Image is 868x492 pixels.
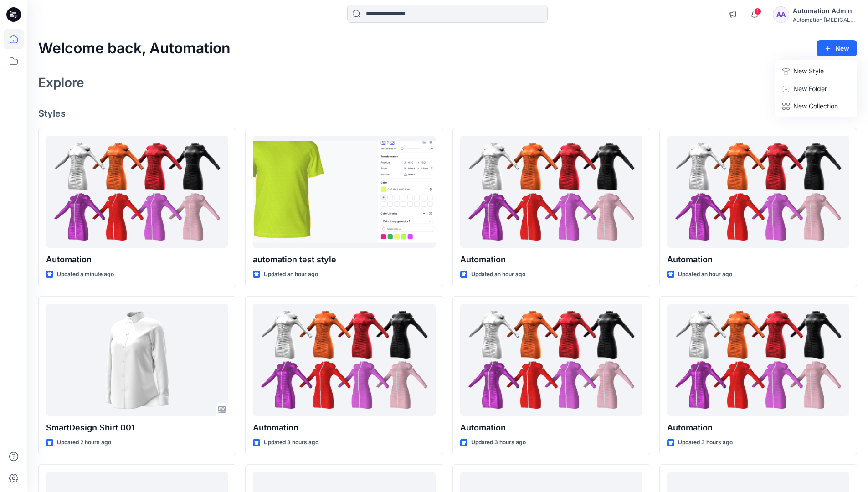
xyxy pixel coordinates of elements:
a: Automation [253,304,435,416]
p: Automation [460,421,642,434]
p: Updated 2 hours ago [57,438,111,447]
p: Updated an hour ago [678,270,732,279]
p: Automation [46,253,228,266]
p: Automation [667,253,849,266]
h2: Explore [38,75,84,90]
p: automation test style [253,253,435,266]
a: Automation [46,136,228,248]
a: Automation [460,136,642,248]
div: Automation [MEDICAL_DATA]... [793,16,857,23]
p: Updated 3 hours ago [678,438,733,447]
div: Automation Admin [793,5,857,16]
a: Automation [460,304,642,416]
p: Automation [460,253,642,266]
p: Updated an hour ago [471,270,525,279]
p: Updated 3 hours ago [471,438,526,447]
p: Updated a minute ago [57,270,114,279]
p: New Collection [793,101,838,112]
div: AA [773,6,789,23]
a: automation test style [253,136,435,248]
span: 1 [754,8,761,15]
p: Updated 3 hours ago [264,438,318,447]
a: New Style [777,62,855,80]
p: SmartDesign Shirt 001 [46,421,228,434]
p: Updated an hour ago [264,270,318,279]
p: Automation [253,421,435,434]
h2: Welcome back, Automation [38,40,231,57]
p: New Style [793,66,824,77]
a: SmartDesign Shirt 001 [46,304,228,416]
p: Automation [667,421,849,434]
a: Automation [667,304,849,416]
a: Automation [667,136,849,248]
button: New [817,40,857,56]
p: New Folder [793,84,827,93]
h4: Styles [38,108,857,119]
